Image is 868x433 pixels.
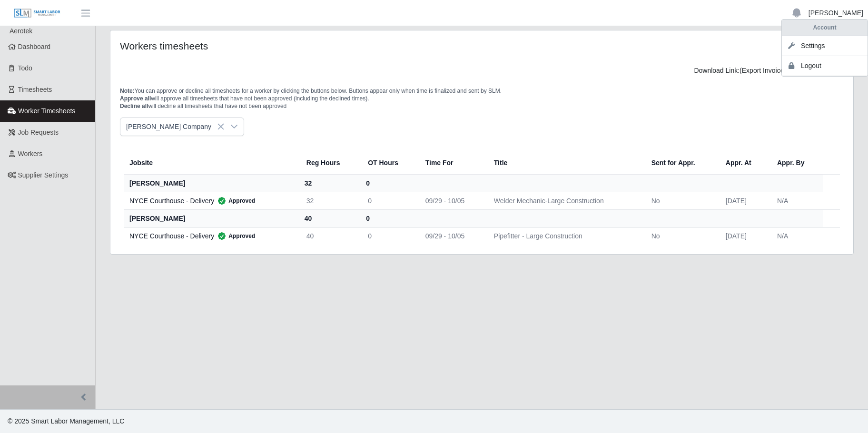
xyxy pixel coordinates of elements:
th: Time For [418,151,486,175]
th: [PERSON_NAME] [124,209,299,227]
span: Aerotek [10,27,32,35]
td: N/A [769,192,823,209]
td: 0 [360,192,418,209]
img: SLM Logo [13,8,61,19]
span: Job Requests [18,128,59,136]
span: Approve all [120,95,151,102]
span: Note: [120,88,135,94]
span: Lee Company [120,118,225,136]
a: Logout [782,56,868,76]
span: Decline all [120,103,148,109]
th: 40 [299,209,360,227]
a: Settings [782,36,868,56]
td: No [644,192,718,209]
th: OT Hours [360,151,418,175]
span: Workers [18,150,43,157]
h4: Workers timesheets [120,40,413,52]
th: Sent for Appr. [644,151,718,175]
th: Title [486,151,644,175]
td: N/A [769,227,823,245]
th: Jobsite [124,151,299,175]
div: NYCE Courthouse - Delivery [129,231,291,241]
span: Approved [214,196,255,206]
p: You can approve or decline all timesheets for a worker by clicking the buttons below. Buttons app... [120,87,844,110]
th: 0 [360,209,418,227]
span: Worker Timesheets [18,107,75,115]
span: Approved [214,231,255,241]
span: © 2025 Smart Labor Management, LLC [8,417,124,425]
strong: Account [813,24,837,31]
td: 09/29 - 10/05 [418,227,486,245]
div: Download Link: [127,66,837,76]
td: 09/29 - 10/05 [418,192,486,209]
span: (Export Invoice above to get link) [740,67,837,74]
td: No [644,227,718,245]
td: [DATE] [718,192,769,209]
span: Dashboard [18,43,51,50]
span: Timesheets [18,86,52,93]
div: NYCE Courthouse - Delivery [129,196,291,206]
th: 32 [299,174,360,192]
td: 32 [299,192,360,209]
td: 40 [299,227,360,245]
th: [PERSON_NAME] [124,174,299,192]
a: [PERSON_NAME] [809,8,863,18]
span: Todo [18,64,32,72]
th: 0 [360,174,418,192]
td: Pipefitter - Large Construction [486,227,644,245]
th: Reg Hours [299,151,360,175]
td: [DATE] [718,227,769,245]
td: Welder Mechanic-Large Construction [486,192,644,209]
th: Appr. By [769,151,823,175]
span: Supplier Settings [18,171,69,179]
th: Appr. At [718,151,769,175]
td: 0 [360,227,418,245]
